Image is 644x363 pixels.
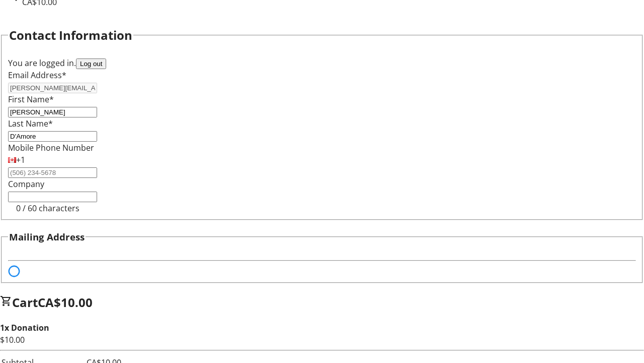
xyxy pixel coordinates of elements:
[38,294,93,311] span: CA$10.00
[8,94,54,105] label: First Name*
[8,57,636,69] div: You are logged in.
[8,118,53,129] label: Last Name*
[8,70,66,81] label: Email Address*
[12,294,38,311] span: Cart
[16,203,79,214] tr-character-limit: 0 / 60 characters
[8,178,44,190] label: Company
[9,26,132,44] h2: Contact Information
[76,58,106,69] button: Log out
[9,230,85,244] h3: Mailing Address
[8,167,97,178] input: (506) 234-5678
[8,142,94,153] label: Mobile Phone Number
